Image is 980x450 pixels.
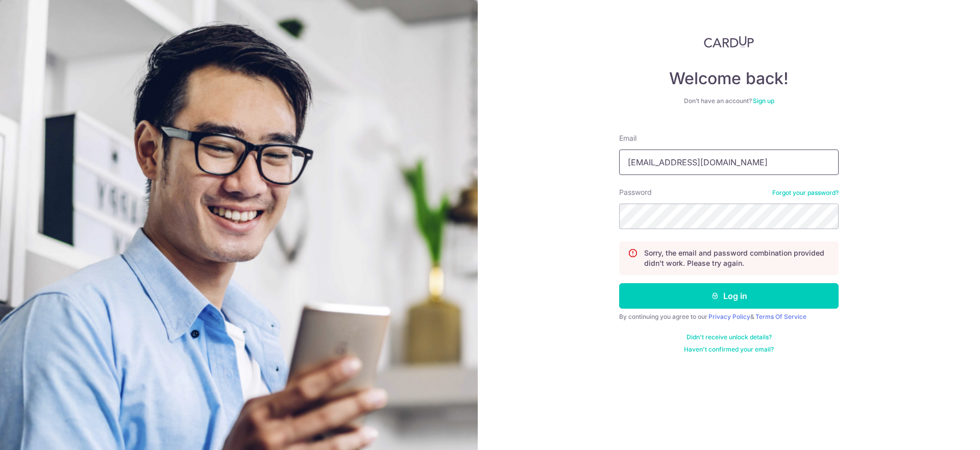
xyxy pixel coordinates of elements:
[619,133,636,143] label: Email
[619,149,839,175] input: Enter your Email
[753,97,774,105] a: Sign up
[619,97,839,105] div: Don’t have an account?
[708,313,750,320] a: Privacy Policy
[619,187,652,197] label: Password
[687,333,772,341] a: Didn't receive unlock details?
[619,68,839,89] h4: Welcome back!
[619,283,839,309] button: Log in
[684,345,774,354] a: Haven't confirmed your email?
[644,248,830,268] p: Sorry, the email and password combination provided didn't work. Please try again.
[704,36,754,48] img: CardUp Logo
[772,189,839,197] a: Forgot your password?
[619,313,839,321] div: By continuing you agree to our &
[755,313,806,320] a: Terms Of Service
